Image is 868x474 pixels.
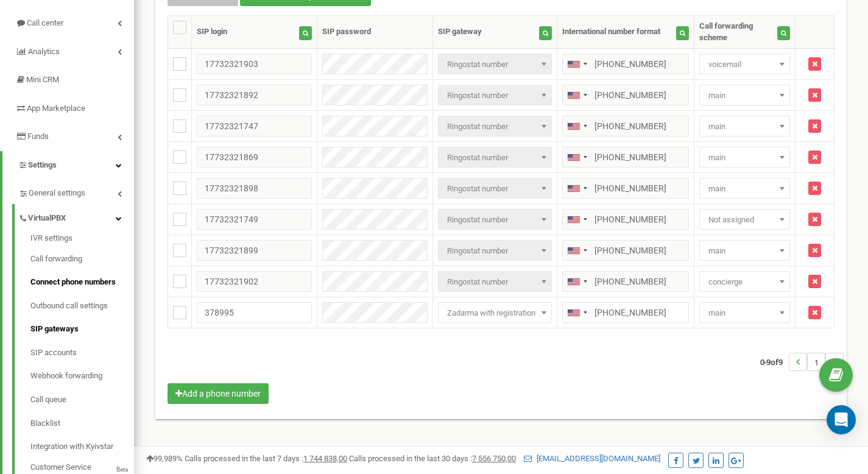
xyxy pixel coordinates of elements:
[29,188,85,199] span: General settings
[563,179,591,198] div: Telephone country code
[563,303,591,322] div: Telephone country code
[562,209,689,230] input: (201) 555-0123
[699,178,790,199] span: main
[442,149,548,166] span: Ringostat number
[704,305,786,322] span: main
[699,271,790,292] span: concierge
[562,271,689,292] input: (201) 555-0123
[563,210,591,229] div: Telephone country code
[562,116,689,136] input: (201) 555-0123
[28,213,66,224] span: VirtualPBX
[699,240,790,261] span: main
[704,274,786,291] span: concierge
[563,241,591,260] div: Telephone country code
[563,54,591,74] div: Telephone country code
[30,317,134,341] a: SIP gateways
[562,147,689,168] input: (201) 555-0123
[760,341,844,383] nav: ...
[303,454,347,463] u: 1 744 838,00
[760,353,789,371] span: 0-9 9
[30,271,134,294] a: Connect phone numbers
[30,247,134,271] a: Call forwarding
[562,26,660,38] div: International number format
[562,178,689,199] input: (201) 555-0123
[27,104,85,113] span: App Marketplace
[30,233,134,247] a: IVR settings
[438,240,552,261] span: Ringostat number
[2,151,134,180] a: Settings
[827,405,856,434] div: Open Intercom Messenger
[30,364,134,388] a: Webhook forwarding
[807,353,825,371] li: 1
[563,85,591,105] div: Telephone country code
[562,85,689,105] input: (201) 555-0123
[438,178,552,199] span: Ringostat number
[438,116,552,136] span: Ringostat number
[563,116,591,136] div: Telephone country code
[30,435,134,459] a: Integration with Kyivstar
[699,302,790,323] span: main
[699,85,790,105] span: main
[704,180,786,197] span: main
[438,271,552,292] span: Ringostat number
[438,302,552,323] span: Zadarma with registration
[438,54,552,74] span: Ringostat number
[146,454,183,463] span: 99,989%
[563,147,591,167] div: Telephone country code
[442,87,548,104] span: Ringostat number
[438,209,552,230] span: Ringostat number
[771,356,778,367] span: of
[704,211,786,228] span: Not assigned
[442,180,548,197] span: Ringostat number
[27,132,49,141] span: Funds
[349,454,516,463] span: Calls processed in the last 30 days :
[197,26,227,38] div: SIP login
[28,160,57,169] span: Settings
[438,26,482,38] div: SIP gateway
[30,294,134,318] a: Outbound call settings
[562,240,689,261] input: (201) 555-0123
[26,75,59,84] span: Mini CRM
[317,16,432,49] th: SIP password
[524,454,660,463] a: [EMAIL_ADDRESS][DOMAIN_NAME]
[27,18,63,27] span: Call center
[28,47,60,56] span: Analytics
[704,149,786,166] span: main
[442,56,548,73] span: Ringostat number
[699,54,790,74] span: voicemail
[18,204,134,229] a: VirtualPBX
[30,388,134,412] a: Call queue
[472,454,516,463] u: 7 556 750,00
[704,118,786,135] span: main
[704,87,786,104] span: main
[438,85,552,105] span: Ringostat number
[442,242,548,260] span: Ringostat number
[562,54,689,74] input: (201) 555-0123
[168,383,269,404] button: Add a phone number
[442,211,548,228] span: Ringostat number
[442,118,548,135] span: Ringostat number
[704,56,786,73] span: voicemail
[442,274,548,291] span: Ringostat number
[442,305,548,322] span: Zadarma with registration
[699,116,790,136] span: main
[438,147,552,168] span: Ringostat number
[699,21,777,43] div: Call forwarding scheme
[562,302,689,323] input: (201) 555-0123
[18,179,134,204] a: General settings
[699,147,790,168] span: main
[30,341,134,365] a: SIP accounts
[185,454,347,463] span: Calls processed in the last 7 days :
[563,272,591,291] div: Telephone country code
[699,209,790,230] span: Not assigned
[704,242,786,260] span: main
[30,412,134,436] a: Blacklist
